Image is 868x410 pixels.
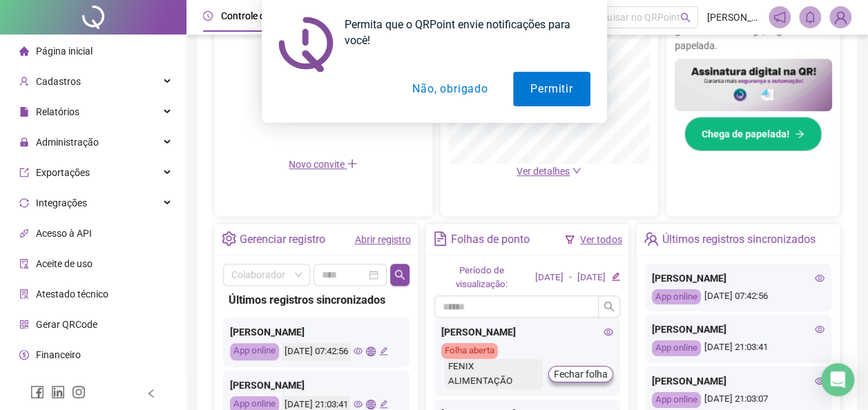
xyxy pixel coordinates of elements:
[684,117,822,151] button: Chega de papelada!
[517,166,581,177] a: Ver detalhes down
[652,373,824,389] div: [PERSON_NAME]
[19,259,29,269] span: audit
[652,289,824,305] div: [DATE] 07:42:56
[604,327,613,337] span: eye
[554,367,608,382] span: Fechar folha
[19,289,29,299] span: solution
[36,349,81,360] span: Financeiro
[821,363,854,396] div: Open Intercom Messenger
[19,320,29,329] span: qrcode
[19,350,29,360] span: dollar
[652,271,824,286] div: [PERSON_NAME]
[51,385,65,399] span: linkedin
[652,322,824,337] div: [PERSON_NAME]
[815,324,824,334] span: eye
[445,359,543,389] div: FENIX ALIMENTAÇÃO
[36,289,108,300] span: Atestado técnico
[441,324,614,340] div: [PERSON_NAME]
[517,166,570,177] span: Ver detalhes
[289,159,358,170] span: Novo convite
[36,167,90,178] span: Exportações
[548,366,613,382] button: Fechar folha
[433,231,447,246] span: file-text
[565,235,575,244] span: filter
[36,228,92,239] span: Acesso à API
[662,228,816,251] div: Últimos registros sincronizados
[394,269,405,280] span: search
[580,234,621,245] a: Ver todos
[652,392,701,408] div: App online
[354,346,363,355] span: eye
[36,258,93,269] span: Aceite de uso
[355,234,411,245] a: Abrir registro
[282,343,350,360] div: [DATE] 07:42:56
[36,319,97,330] span: Gerar QRCode
[229,291,404,309] div: Últimos registros sincronizados
[72,385,86,399] span: instagram
[366,400,375,409] span: global
[604,301,615,312] span: search
[366,346,375,355] span: global
[611,272,620,281] span: edit
[569,271,572,285] div: -
[379,400,388,409] span: edit
[451,228,530,251] div: Folhas de ponto
[19,198,29,208] span: sync
[19,228,29,238] span: api
[572,166,581,175] span: down
[354,400,363,409] span: eye
[815,273,824,283] span: eye
[513,72,590,106] button: Permitir
[19,137,29,147] span: lock
[795,129,804,139] span: arrow-right
[535,271,563,285] div: [DATE]
[652,340,701,356] div: App online
[230,343,279,360] div: App online
[230,324,403,340] div: [PERSON_NAME]
[815,376,824,386] span: eye
[379,346,388,355] span: edit
[36,137,99,148] span: Administração
[230,378,403,393] div: [PERSON_NAME]
[278,17,334,72] img: notification icon
[334,17,590,48] div: Permita que o QRPoint envie notificações para você!
[146,389,156,398] span: left
[434,264,530,293] div: Período de visualização:
[347,158,358,169] span: plus
[441,343,498,359] div: Folha aberta
[702,126,789,141] span: Chega de papelada!
[30,385,44,399] span: facebook
[652,392,824,408] div: [DATE] 21:03:07
[644,231,658,246] span: team
[240,228,325,251] div: Gerenciar registro
[577,271,606,285] div: [DATE]
[222,231,236,246] span: setting
[36,197,87,208] span: Integrações
[19,168,29,177] span: export
[652,289,701,305] div: App online
[395,72,505,106] button: Não, obrigado
[652,340,824,356] div: [DATE] 21:03:41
